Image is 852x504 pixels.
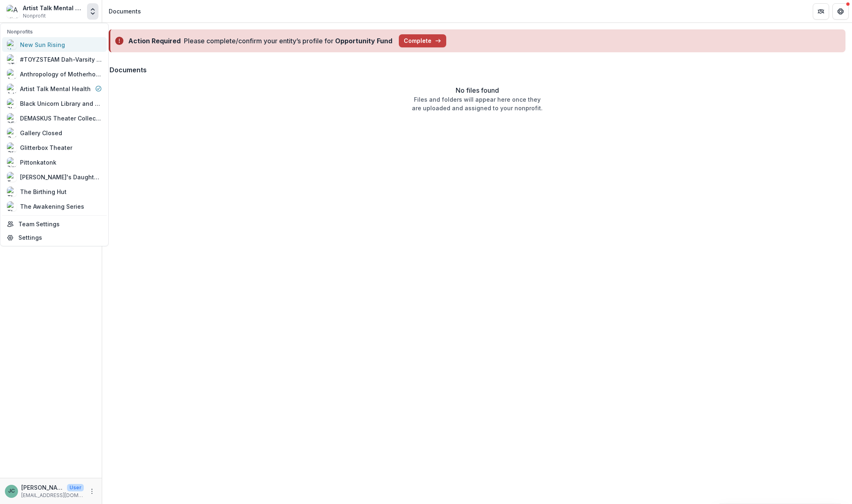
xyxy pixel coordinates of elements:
[813,3,829,20] button: Partners
[335,37,392,45] strong: Opportunity Fund
[456,85,499,95] p: No files found
[23,12,46,20] span: Nonprofit
[110,66,147,74] h3: Documents
[184,36,392,46] div: Please complete/confirm your entity’s profile for
[105,5,144,17] nav: breadcrumb
[8,488,15,494] div: Judi Costanza
[7,5,20,18] img: Artist Talk Mental Health
[23,4,84,12] div: Artist Talk Mental Health
[21,483,64,492] p: [PERSON_NAME]
[109,7,141,16] div: Documents
[87,486,97,496] button: More
[87,3,98,20] button: Open entity switcher
[67,484,84,491] p: User
[832,3,849,20] button: Get Help
[21,492,84,499] p: [EMAIL_ADDRESS][DOMAIN_NAME]
[128,36,181,46] div: Action Required
[399,34,446,47] button: Complete
[412,95,543,112] p: Files and folders will appear here once they are uploaded and assigned to your nonprofit.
